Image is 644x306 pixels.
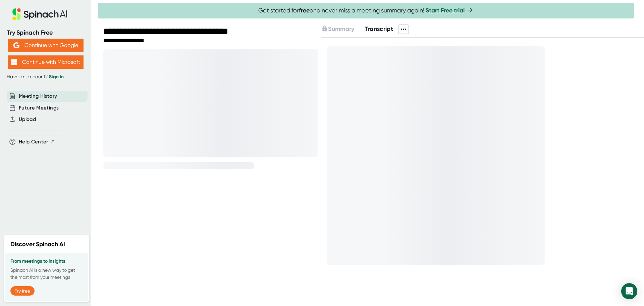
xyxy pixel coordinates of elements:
[13,42,19,48] img: Aehbyd4JwY73AAAAAElFTkSuQmCC
[321,25,364,34] div: Upgrade to access
[19,104,59,112] button: Future Meetings
[8,55,84,69] button: Continue with Microsoft
[19,116,36,123] button: Upload
[7,74,85,80] div: Have an account?
[49,74,64,80] a: Sign in
[365,25,393,33] span: Transcript
[328,25,354,33] span: Summary
[426,7,465,14] a: Start Free trial
[8,39,84,52] button: Continue with Google
[258,7,474,14] span: Get started for and never miss a meeting summary again!
[10,286,35,296] button: Try free
[10,259,83,264] h3: From meetings to insights
[19,138,48,146] span: Help Center
[7,29,85,37] div: Try Spinach Free
[365,25,393,34] button: Transcript
[299,7,310,14] b: free
[19,138,55,146] button: Help Center
[321,25,354,34] button: Summary
[10,240,65,249] h2: Discover Spinach AI
[10,267,83,281] p: Spinach AI is a new way to get the most from your meetings
[19,92,57,100] button: Meeting History
[621,283,637,299] div: Open Intercom Messenger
